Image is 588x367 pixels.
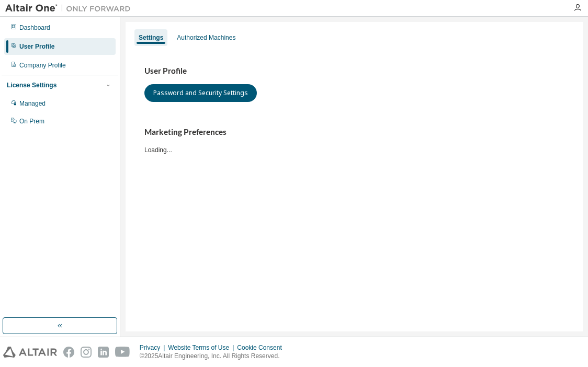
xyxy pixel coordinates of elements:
h3: Marketing Preferences [144,127,564,137]
img: linkedin.svg [98,347,109,358]
div: Authorized Machines [177,33,235,42]
div: On Prem [19,117,44,125]
div: Privacy [140,343,168,352]
div: Settings [139,33,163,42]
p: © 2025 Altair Engineering, Inc. All Rights Reserved. [140,352,288,361]
h3: User Profile [144,66,564,76]
div: User Profile [19,42,54,51]
div: Cookie Consent [237,343,288,352]
div: Loading... [144,127,564,154]
img: Altair One [5,3,136,14]
img: instagram.svg [81,347,92,358]
div: License Settings [7,81,56,89]
div: Website Terms of Use [168,343,237,352]
img: facebook.svg [63,347,74,358]
button: Password and Security Settings [144,84,257,102]
div: Managed [19,99,46,108]
div: Dashboard [19,24,50,32]
img: youtube.svg [115,347,130,358]
div: Company Profile [19,61,66,70]
img: altair_logo.svg [3,347,57,358]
